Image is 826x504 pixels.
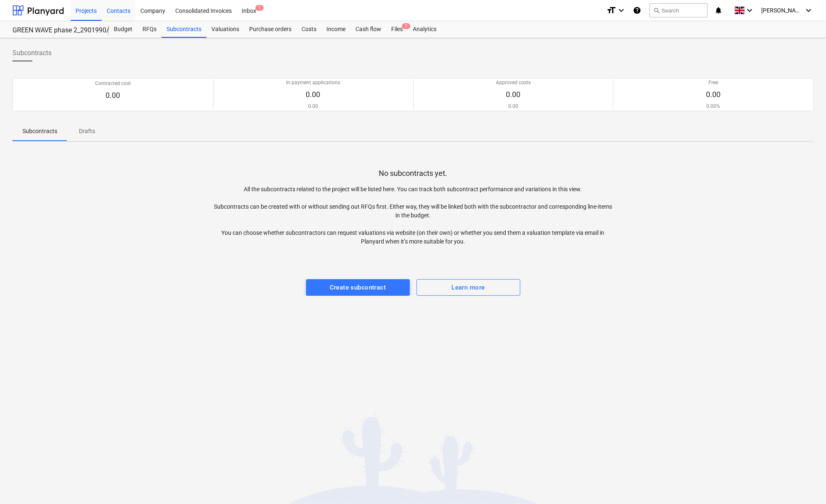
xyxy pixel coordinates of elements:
[255,5,264,11] span: 1
[451,282,485,293] div: Learn more
[162,21,206,38] a: Subcontracts
[650,3,708,17] button: Search
[706,90,721,100] p: 0.00
[714,5,723,15] i: notifications
[379,168,447,178] p: No subcontracts yet.
[213,185,613,246] p: All the subcontracts related to the project will be listed here. You can track both subcontract p...
[95,90,131,100] p: 0.00
[761,7,803,14] span: [PERSON_NAME]
[616,5,626,15] i: keyboard_arrow_down
[77,127,97,136] p: Drafts
[496,103,531,110] p: 0.00
[606,5,616,15] i: format_size
[745,5,755,15] i: keyboard_arrow_down
[653,7,660,14] span: search
[417,279,520,296] button: Learn more
[386,21,408,38] a: Files7
[706,79,721,86] p: Free
[496,90,531,100] p: 0.00
[402,23,410,29] span: 7
[286,79,341,86] p: In payment applications
[350,21,386,38] a: Cash flow
[206,21,244,38] a: Valuations
[784,464,826,504] iframe: Chat Widget
[297,21,321,38] a: Costs
[137,21,162,38] a: RFQs
[330,282,386,293] div: Create subcontract
[706,103,721,110] p: 0.00%
[321,21,350,38] a: Income
[95,80,131,87] p: Contracted cost
[22,127,57,136] p: Subcontracts
[633,5,641,15] i: Knowledge base
[286,103,341,110] p: 0.00
[496,79,531,86] p: Approved costs
[12,26,99,35] div: GREEN WAVE phase 2_2901990/2901996/2901997
[408,21,441,38] a: Analytics
[12,48,51,58] span: Subcontracts
[386,21,408,38] div: Files
[244,21,297,38] a: Purchase orders
[286,90,341,100] p: 0.00
[109,21,137,38] a: Budget
[804,5,814,15] i: keyboard_arrow_down
[306,279,410,296] button: Create subcontract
